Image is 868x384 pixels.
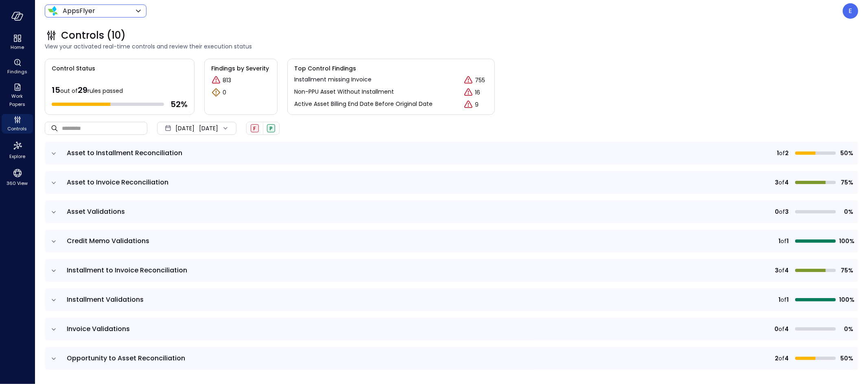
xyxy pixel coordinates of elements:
span: 3 [785,207,789,216]
p: Non-PPU Asset Without Installment [294,88,394,96]
p: 0 [223,88,226,97]
div: Critical [464,88,473,97]
p: 9 [475,101,479,109]
span: of [781,237,787,246]
div: Controls [2,114,33,134]
a: Non-PPU Asset Without Installment [294,88,394,97]
span: Opportunity to Asset Reconciliation [67,353,185,363]
span: Home [11,43,24,51]
p: 16 [475,88,480,97]
p: 755 [475,76,485,85]
span: Top Control Findings [294,64,488,73]
span: Control Status [45,59,95,73]
button: expand row [50,237,58,246]
span: 50% [839,149,853,158]
div: Explore [2,138,33,161]
div: Warning [211,88,221,97]
button: expand row [50,267,58,275]
span: 75% [839,266,853,275]
span: out of [60,87,78,95]
span: of [779,149,785,158]
div: Critical [464,75,473,85]
span: 100% [839,295,853,304]
span: 0 [774,325,778,334]
span: Installment to Invoice Reconciliation [67,266,187,275]
span: 4 [785,325,789,334]
span: Asset to Invoice Reconciliation [67,178,168,187]
span: 52 % [171,99,188,110]
div: 360 View [2,166,33,188]
span: 1 [778,295,781,304]
span: of [781,295,787,304]
span: Invoice Validations [67,324,130,334]
span: Findings by Severity [211,64,271,73]
span: 4 [785,354,789,363]
span: of [778,354,785,363]
span: 0 [775,207,779,216]
div: Eleanor Yehudai [843,3,858,19]
span: 3 [775,178,778,187]
span: Controls [8,125,27,133]
p: 813 [223,76,231,85]
span: Installment Validations [67,295,144,304]
a: Installment missing Invoice [294,75,372,85]
img: Icon [48,6,58,16]
span: Findings [7,68,27,76]
span: 0% [839,325,853,334]
p: Installment missing Invoice [294,75,372,84]
div: Home [2,33,33,52]
div: Critical [464,100,473,110]
p: Active Asset Billing End Date Before Original Date [294,100,433,108]
span: of [779,207,785,216]
span: 360 View [7,179,28,187]
span: 1 [778,237,781,246]
p: AppsFlyer [63,6,95,16]
span: 3 [775,266,778,275]
button: expand row [50,355,58,363]
span: 100% [839,237,853,246]
a: Active Asset Billing End Date Before Original Date [294,100,433,110]
span: 2 [785,149,789,158]
span: 1 [777,149,779,158]
span: P [269,125,273,132]
span: of [778,178,785,187]
button: expand row [50,208,58,216]
span: View your activated real-time controls and review their execution status [45,42,858,51]
button: expand row [50,296,58,304]
div: Failed [251,124,259,132]
span: 1 [787,295,789,304]
span: rules passed [87,87,123,95]
button: expand row [50,325,58,334]
span: 4 [785,178,789,187]
span: 29 [78,84,87,96]
div: Critical [211,75,221,85]
span: [DATE] [175,124,195,133]
div: Work Papers [2,81,33,109]
div: Findings [2,57,33,77]
span: 0% [839,207,853,216]
span: Controls (10) [61,29,126,42]
span: 75% [839,178,853,187]
span: of [778,325,785,334]
span: Asset to Installment Reconciliation [67,148,182,158]
button: expand row [50,149,58,158]
p: E [849,6,853,16]
span: Explore [9,152,25,160]
span: 50% [839,354,853,363]
span: 2 [775,354,778,363]
span: 1 [787,237,789,246]
div: Passed [267,124,275,132]
button: expand row [50,179,58,187]
span: F [254,125,256,132]
span: 4 [785,266,789,275]
span: Work Papers [5,92,30,108]
span: of [778,266,785,275]
span: Asset Validations [67,207,125,216]
span: Credit Memo Validations [67,236,149,246]
span: 15 [52,84,60,96]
